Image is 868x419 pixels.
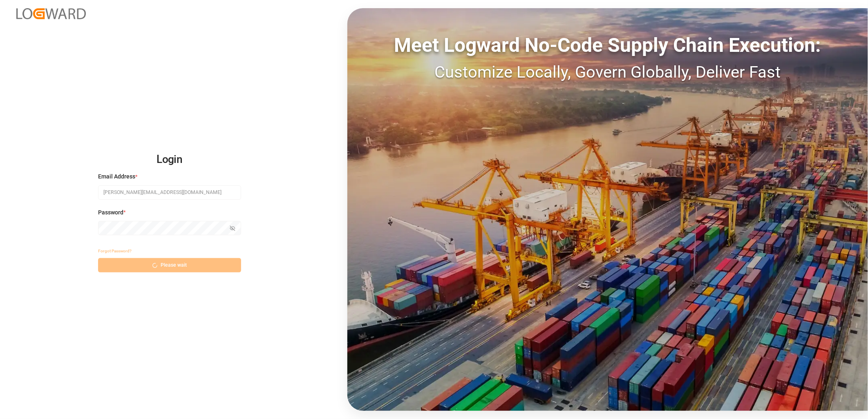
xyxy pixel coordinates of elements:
img: Logward_new_orange.png [16,8,86,19]
div: Meet Logward No-Code Supply Chain Execution: [347,31,868,60]
span: Password [98,208,123,217]
h2: Login [98,147,241,173]
input: Enter your email [98,185,241,200]
span: Email Address [98,172,135,181]
div: Customize Locally, Govern Globally, Deliver Fast [347,60,868,85]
